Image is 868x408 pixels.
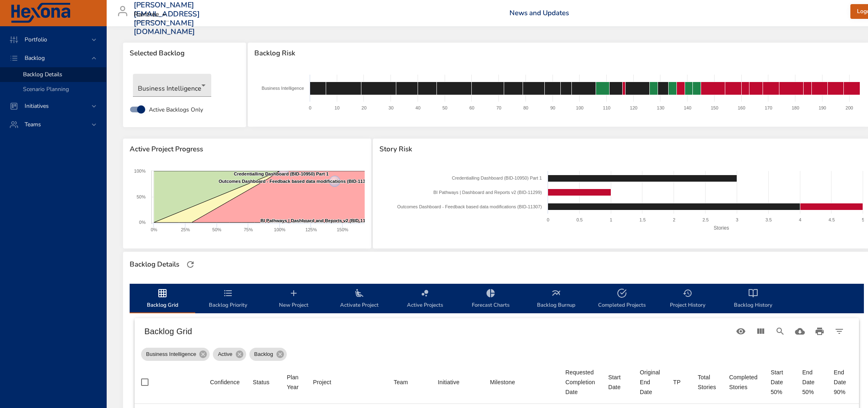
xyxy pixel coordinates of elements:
div: Project [313,377,331,387]
div: Sort [394,377,408,387]
button: Print [810,321,829,341]
text: 3 [736,217,738,222]
img: Hexona [10,3,71,23]
text: 20 [362,105,367,110]
span: Forecast Charts [463,288,519,310]
div: Original End Date [640,367,660,397]
div: Table Toolbar [135,318,859,344]
div: Completed Stories [729,372,758,392]
text: 130 [657,105,665,110]
text: 4.5 [828,217,834,222]
text: 10 [335,105,340,110]
button: Refresh Page [184,258,196,271]
text: 70 [496,105,501,110]
span: Business Intelligence [141,350,201,358]
button: Filter Table [829,321,849,341]
text: Credentialling Dashboard (BID-10950) Part 1 [234,171,329,176]
span: Project History [660,288,715,310]
text: 80 [523,105,528,110]
span: Backlog Details [23,71,62,78]
text: Outcomes Dashboard - Feedback based data modifications (BID-11307) [219,179,372,184]
span: Scenario Planning [23,85,69,93]
text: 25% [181,227,190,232]
text: 100 [576,105,583,110]
div: Sort [287,372,300,392]
text: 50% [212,227,222,232]
text: 30 [388,105,393,110]
div: backlog-tab [130,284,864,313]
text: 3.5 [765,217,772,222]
div: Sort [640,367,660,397]
text: 170 [765,105,772,110]
text: 2 [673,217,675,222]
div: End Date 50% [802,367,821,397]
div: Requested Completion Date [565,367,595,397]
text: 1 [610,217,612,222]
span: Plan Year [287,372,300,392]
text: Credentialling Dashboard (BID-10950) Part 1 [452,176,542,180]
div: Initiative [438,377,459,387]
text: 0 [309,105,311,110]
span: Backlog Risk [254,49,863,57]
button: Standard Views [731,321,751,341]
div: Start Date [608,372,627,392]
div: Business Intelligence [133,74,211,97]
button: View Columns [751,321,770,341]
div: Sort [608,372,627,392]
text: Stories [713,225,729,231]
div: Sort [698,372,716,392]
div: Backlog Details [127,258,182,271]
text: 150 [711,105,718,110]
text: 110 [603,105,610,110]
div: Status [253,377,270,387]
div: TP [673,377,681,387]
text: BI Pathways | Dashboard and Reports v2 (BID-11299) [260,218,375,223]
text: Business Intelligence [262,86,304,91]
button: Search [770,321,790,341]
text: 125% [305,227,317,232]
div: Team [394,377,408,387]
div: Sort [729,372,758,392]
text: 150% [337,227,348,232]
text: 200 [846,105,853,110]
span: New Project [266,288,322,310]
span: Active Projects [397,288,453,310]
text: 100% [274,227,286,232]
span: Backlog Burnup [528,288,584,310]
div: Milestone [490,377,515,387]
button: Download CSV [790,321,810,341]
div: Active [213,348,246,361]
div: Sort [490,377,515,387]
div: Sort [673,377,681,387]
text: 0% [139,220,146,225]
text: 190 [819,105,826,110]
text: 1.5 [639,217,645,222]
span: Initiatives [18,102,55,110]
text: 60 [470,105,475,110]
span: Total Stories [698,372,716,392]
span: Active Backlogs Only [149,105,203,114]
div: Confidence [210,377,240,387]
h3: [PERSON_NAME][EMAIL_ADDRESS][PERSON_NAME][DOMAIN_NAME] [134,1,200,36]
text: 0 [546,217,549,222]
text: 4 [799,217,801,222]
span: Milestone [490,377,552,387]
text: 100% [134,169,146,173]
span: TP [673,377,685,387]
span: Backlog History [725,288,781,310]
span: Initiative [438,377,477,387]
text: 180 [792,105,799,110]
span: Selected Backlog [130,49,240,57]
span: Completed Projects [594,288,650,310]
div: End Date 90% [834,367,852,397]
div: Sort [438,377,459,387]
div: Sort [253,377,270,387]
text: BI Pathways | Dashboard and Reports v2 (BID-11299) [433,190,542,195]
text: Outcomes Dashboard - Feedback based data modifications (BID-11307) [397,204,542,209]
text: 120 [630,105,637,110]
div: Business Intelligence [141,348,210,361]
span: Backlog Grid [135,288,190,310]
